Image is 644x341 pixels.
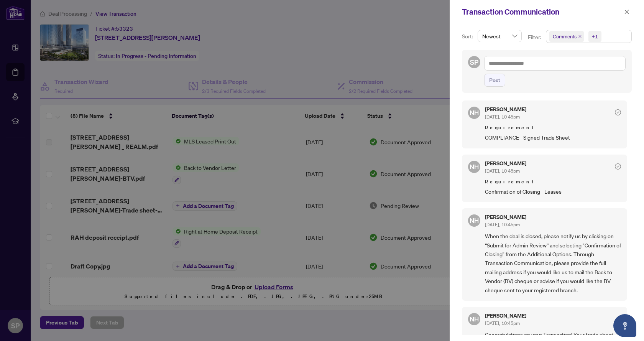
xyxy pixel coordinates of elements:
span: Comments [549,31,584,42]
p: Filter: [528,33,542,41]
span: NH [470,108,479,118]
span: NH [470,314,479,324]
button: Post [484,74,505,87]
h5: [PERSON_NAME] [485,214,526,220]
span: [DATE], 10:45pm [485,222,520,227]
span: NH [470,216,479,226]
span: [DATE], 10:45pm [485,168,520,174]
div: Transaction Communication [462,6,622,18]
span: Newest [482,30,517,42]
span: Confirmation of Closing - Leases [485,187,621,196]
span: When the deal is closed, please notify us by clicking on “Submit for Admin Review” and selecting ... [485,232,621,295]
span: Requirement [485,178,621,186]
h5: [PERSON_NAME] [485,107,526,112]
span: SP [470,57,478,68]
span: [DATE], 10:45pm [485,320,520,326]
span: Requirement [485,124,621,132]
span: check-circle [615,109,621,115]
h5: [PERSON_NAME] [485,161,526,166]
div: +1 [592,33,598,40]
span: NH [470,162,479,172]
span: COMPLIANCE - Signed Trade Sheet [485,133,621,142]
span: [DATE], 10:45pm [485,114,520,120]
span: check-circle [615,163,621,170]
span: close [578,35,582,38]
span: Comments [553,33,577,40]
span: close [624,9,629,15]
button: Open asap [613,314,636,337]
h5: [PERSON_NAME] [485,313,526,318]
p: Sort: [462,32,475,41]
